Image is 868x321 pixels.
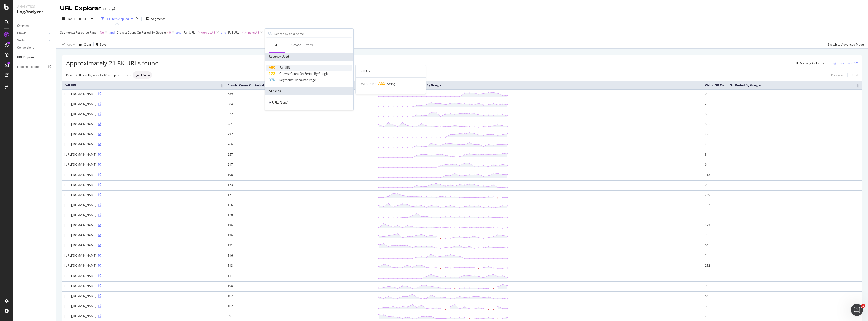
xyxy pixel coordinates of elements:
[279,65,290,70] span: Full URL
[356,69,426,73] div: Full URL
[100,29,104,36] span: No
[17,31,26,36] div: Crawls
[376,81,702,89] th: Crawls: Good HTTP Codes Count By Google
[226,130,376,140] td: 297
[703,150,862,160] td: 3
[17,45,52,51] a: Conversions
[94,40,107,48] button: Save
[144,15,167,23] button: Segments
[226,201,376,211] td: 156
[703,201,862,211] td: 137
[64,132,224,136] div: [URL][DOMAIN_NAME]
[826,40,864,48] button: Switch to Advanced Mode
[226,89,376,100] td: 639
[226,110,376,120] td: 372
[703,291,862,302] td: 88
[17,23,52,29] a: Overview
[272,100,288,105] span: URLs (Logs)
[62,81,226,89] th: Full URL: activate to sort column ascending
[279,71,329,76] span: Crawls: Count On Period By Google
[861,304,865,308] span: 1
[838,61,858,65] div: Export as CSV
[109,30,115,35] div: and
[17,64,52,70] a: Logfiles Explorer
[64,142,224,146] div: [URL][DOMAIN_NAME]
[360,82,376,86] span: DATA TYPE:
[703,241,862,251] td: 64
[183,30,195,35] span: Full URL
[64,304,224,308] div: [URL][DOMAIN_NAME]
[17,38,47,43] a: Visits
[60,40,75,48] button: Apply
[226,231,376,241] td: 126
[279,78,316,82] span: Segments: Resource Page
[703,180,862,190] td: 0
[135,73,150,77] span: Quick View
[64,314,224,318] div: [URL][DOMAIN_NAME]
[64,243,224,248] div: [URL][DOMAIN_NAME]
[226,291,376,302] td: 102
[64,193,224,197] div: [URL][DOMAIN_NAME]
[831,59,858,67] button: Export as CSV
[226,211,376,221] td: 138
[265,53,353,61] div: Recently Used
[17,4,52,9] div: Analytics
[17,23,29,29] div: Overview
[226,190,376,201] td: 171
[64,274,224,278] div: [URL][DOMAIN_NAME]
[100,42,107,47] div: Save
[176,30,181,35] button: and
[64,294,224,298] div: [URL][DOMAIN_NAME]
[800,61,825,65] div: Manage Columns
[221,30,226,35] div: and
[274,30,352,37] input: Search by field name
[703,261,862,271] td: 212
[703,231,862,241] td: 78
[221,30,226,35] button: and
[851,304,863,316] iframe: Intercom live chat
[151,17,165,21] span: Segments
[64,213,224,217] div: [URL][DOMAIN_NAME]
[64,263,224,268] div: [URL][DOMAIN_NAME]
[64,162,224,167] div: [URL][DOMAIN_NAME]
[703,251,862,261] td: 1
[106,17,129,21] div: 4 Filters Applied
[17,64,40,70] div: Logfiles Explorer
[703,160,862,170] td: 6
[226,302,376,312] td: 102
[703,281,862,291] td: 90
[167,30,168,35] span: >
[264,30,284,36] button: Add Filter
[64,203,224,207] div: [URL][DOMAIN_NAME]
[226,271,376,281] td: 111
[703,130,862,140] td: 23
[265,87,353,95] div: All fields
[226,150,376,160] td: 257
[226,140,376,150] td: 266
[103,6,110,11] div: COS
[84,42,91,47] div: Clear
[226,180,376,190] td: 173
[64,102,224,106] div: [URL][DOMAIN_NAME]
[99,15,135,23] button: 4 Filters Applied
[169,29,171,36] span: 0
[226,120,376,130] td: 361
[226,100,376,110] td: 384
[64,284,224,288] div: [URL][DOMAIN_NAME]
[291,43,313,48] div: Saved Filters
[64,253,224,258] div: [URL][DOMAIN_NAME]
[240,30,242,35] span: ≠
[703,302,862,312] td: 80
[135,16,139,21] div: times
[703,100,862,110] td: 2
[703,81,862,89] th: Visits: OK Count On Period By Google: activate to sort column ascending
[828,42,864,47] div: Switch to Advanced Mode
[64,152,224,157] div: [URL][DOMAIN_NAME]
[117,30,166,35] span: Crawls: Count On Period By Google
[64,172,224,177] div: [URL][DOMAIN_NAME]
[226,281,376,291] td: 108
[703,170,862,180] td: 118
[242,29,259,36] span: ^.*_next/.*$
[226,251,376,261] td: 116
[66,73,131,77] div: Page 1 (50 results) out of 218 sampled entries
